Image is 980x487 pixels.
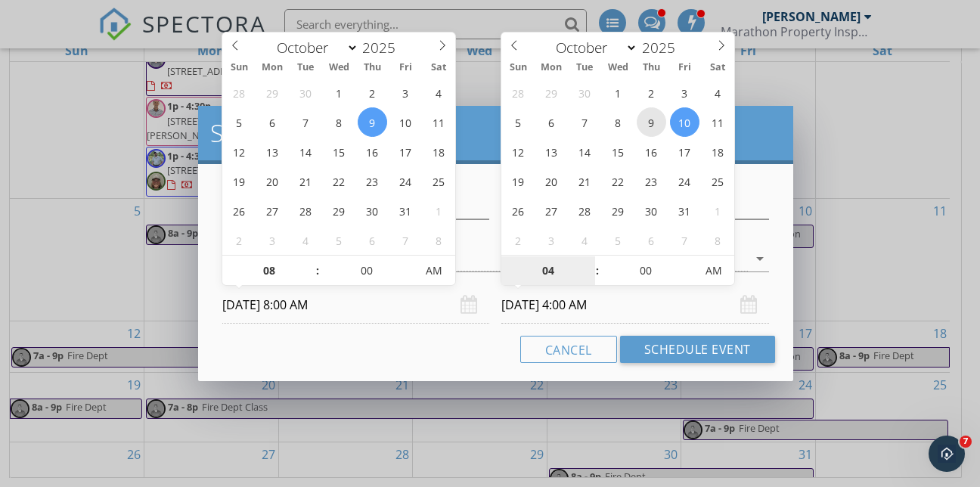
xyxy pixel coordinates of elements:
span: October 5, 2025 [504,107,533,137]
span: October 20, 2025 [537,166,566,196]
span: October 3, 2025 [670,78,699,107]
span: November 4, 2025 [570,225,600,255]
span: Sat [701,63,734,73]
span: November 2, 2025 [225,225,254,255]
span: October 12, 2025 [225,137,254,166]
span: : [595,256,600,286]
span: November 8, 2025 [423,225,453,255]
span: Thu [634,63,668,73]
span: 7 [960,436,972,448]
span: October 18, 2025 [423,137,453,166]
span: October 13, 2025 [537,137,566,166]
span: October 4, 2025 [423,78,453,107]
span: Sun [222,63,256,73]
span: October 17, 2025 [670,137,699,166]
span: October 13, 2025 [258,137,287,166]
span: October 31, 2025 [670,196,699,225]
span: Click to toggle [414,256,455,286]
span: Tue [568,63,601,73]
span: November 7, 2025 [391,225,420,255]
span: November 3, 2025 [537,225,566,255]
span: Sat [422,63,455,73]
span: September 30, 2025 [570,78,600,107]
span: October 2, 2025 [637,78,666,107]
span: October 26, 2025 [504,196,533,225]
span: Mon [256,63,289,73]
span: November 2, 2025 [504,225,533,255]
input: Select date [222,287,489,324]
span: October 29, 2025 [603,196,633,225]
span: October 14, 2025 [291,137,321,166]
span: September 28, 2025 [504,78,533,107]
span: November 3, 2025 [258,225,287,255]
span: October 3, 2025 [391,78,420,107]
span: October 1, 2025 [324,78,354,107]
span: October 4, 2025 [703,78,733,107]
span: October 12, 2025 [504,137,533,166]
span: October 26, 2025 [225,196,254,225]
span: November 6, 2025 [358,225,387,255]
span: October 1, 2025 [603,78,633,107]
span: October 28, 2025 [570,196,600,225]
span: October 27, 2025 [258,196,287,225]
span: October 24, 2025 [670,166,699,196]
span: October 11, 2025 [703,107,733,137]
span: October 9, 2025 [637,107,666,137]
span: October 23, 2025 [637,166,666,196]
h2: Schedule Event [210,118,781,148]
span: October 16, 2025 [358,137,387,166]
span: October 16, 2025 [637,137,666,166]
iframe: Intercom live chat [929,436,965,472]
input: Year [637,38,687,57]
span: Click to toggle [693,256,734,286]
span: September 28, 2025 [225,78,254,107]
span: November 6, 2025 [637,225,666,255]
span: October 15, 2025 [324,137,354,166]
span: October 5, 2025 [225,107,254,137]
span: October 30, 2025 [358,196,387,225]
span: October 6, 2025 [258,107,287,137]
span: October 2, 2025 [358,78,387,107]
span: November 4, 2025 [291,225,321,255]
span: October 21, 2025 [291,166,321,196]
span: October 8, 2025 [324,107,354,137]
span: October 27, 2025 [537,196,566,225]
span: October 31, 2025 [391,196,420,225]
button: Schedule Event [620,336,775,363]
span: Mon [535,63,568,73]
span: October 25, 2025 [423,166,453,196]
i: arrow_drop_down [751,250,769,268]
span: Wed [601,63,634,73]
button: Cancel [520,336,617,363]
span: November 1, 2025 [703,196,733,225]
span: October 11, 2025 [423,107,453,137]
span: October 19, 2025 [225,166,254,196]
span: October 7, 2025 [291,107,321,137]
span: October 10, 2025 [391,107,420,137]
input: Year [358,38,408,57]
span: October 23, 2025 [358,166,387,196]
span: November 7, 2025 [670,225,699,255]
span: October 10, 2025 [670,107,699,137]
span: November 5, 2025 [324,225,354,255]
span: October 8, 2025 [603,107,633,137]
span: Fri [389,63,422,73]
span: September 29, 2025 [537,78,566,107]
span: Wed [322,63,355,73]
span: November 8, 2025 [703,225,733,255]
span: Sun [501,63,535,73]
span: October 28, 2025 [291,196,321,225]
span: October 18, 2025 [703,137,733,166]
span: October 29, 2025 [324,196,354,225]
span: October 7, 2025 [570,107,600,137]
span: October 21, 2025 [570,166,600,196]
span: October 6, 2025 [537,107,566,137]
span: Tue [289,63,322,73]
span: October 14, 2025 [570,137,600,166]
span: October 17, 2025 [391,137,420,166]
span: October 9, 2025 [358,107,387,137]
input: Select date [501,287,768,324]
span: September 30, 2025 [291,78,321,107]
span: October 20, 2025 [258,166,287,196]
span: Fri [668,63,701,73]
